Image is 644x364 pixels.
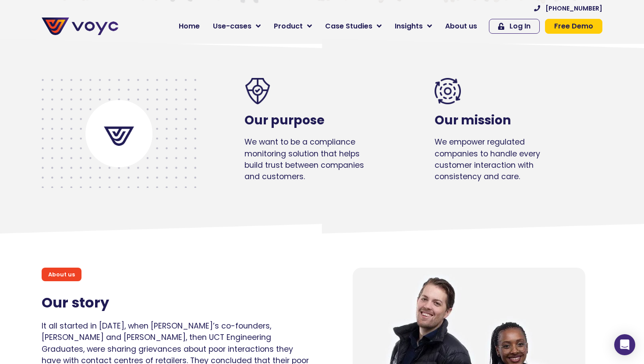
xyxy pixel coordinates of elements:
[318,18,388,35] a: Case Studies
[244,78,271,104] img: trusted
[554,23,593,30] span: Free Demo
[435,113,563,128] h2: Our mission
[435,78,461,104] img: consistency
[244,136,373,183] p: We want to be a compliance monitoring solution that helps build trust between companies and custo...
[267,18,318,35] a: Product
[435,136,563,183] p: We empower regulated companies to handle every customer interaction with consistency and care.
[534,5,602,11] a: [PHONE_NUMBER]
[42,79,196,187] img: voyc-logo-mark-03
[42,268,81,281] div: About us
[395,21,423,32] span: Insights
[510,23,531,30] span: Log In
[388,18,439,35] a: Insights
[206,18,267,35] a: Use-cases
[244,113,373,128] h2: Our purpose
[42,294,309,311] h2: Our story
[42,18,118,35] img: voyc-full-logo
[614,334,635,355] div: Open Intercom Messenger
[213,21,251,32] span: Use-cases
[545,19,602,34] a: Free Demo
[489,19,540,34] a: Log In
[172,18,206,35] a: Home
[445,21,477,32] span: About us
[439,18,484,35] a: About us
[325,21,372,32] span: Case Studies
[545,5,602,11] span: [PHONE_NUMBER]
[274,21,303,32] span: Product
[179,21,200,32] span: Home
